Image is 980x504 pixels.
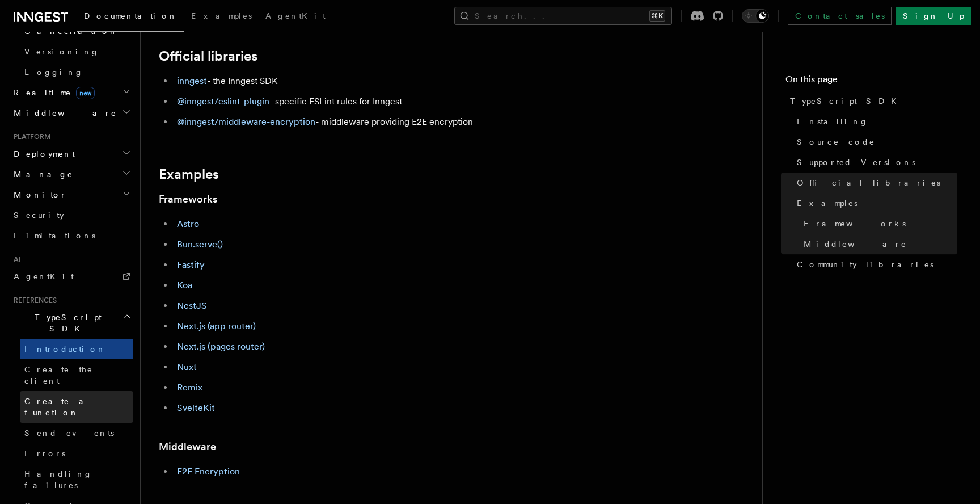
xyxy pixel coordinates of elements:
[649,10,665,22] kbd: ⌘K
[177,402,215,413] a: SvelteKit
[177,341,265,352] a: Next.js (pages router)
[9,164,133,184] button: Manage
[792,173,957,193] a: Official libraries
[9,87,95,98] span: Realtime
[184,3,259,31] a: Examples
[177,466,240,477] a: E2E Encryption
[9,82,133,103] button: Realtimenew
[259,3,332,31] a: AgentKit
[9,107,117,119] span: Middleware
[9,225,133,246] a: Limitations
[177,259,205,270] a: Fastify
[788,7,892,25] a: Contact sales
[785,73,957,91] h4: On this page
[896,7,971,25] a: Sign Up
[9,144,133,164] button: Deployment
[191,11,252,20] span: Examples
[159,48,257,64] a: Official libraries
[792,152,957,173] a: Supported Versions
[792,193,957,213] a: Examples
[9,184,133,205] button: Monitor
[454,7,672,25] button: Search...⌘K
[9,296,57,305] span: References
[797,157,915,168] span: Supported Versions
[20,62,133,82] a: Logging
[9,169,73,180] span: Manage
[174,94,612,110] li: - specific ESLint rules for Inngest
[14,211,64,220] span: Security
[177,96,269,107] a: @inngest/eslint-plugin
[24,397,92,417] span: Create a function
[159,439,216,455] a: Middleware
[20,443,133,464] a: Errors
[797,177,940,188] span: Official libraries
[9,255,21,264] span: AI
[804,238,907,250] span: Middleware
[265,11,326,20] span: AgentKit
[14,272,74,281] span: AgentKit
[797,198,857,209] span: Examples
[24,365,93,385] span: Create the client
[9,148,75,159] span: Deployment
[785,91,957,111] a: TypeScript SDK
[742,9,769,23] button: Toggle dark mode
[177,362,197,372] a: Nuxt
[24,449,65,458] span: Errors
[159,191,217,207] a: Frameworks
[799,234,957,254] a: Middleware
[792,111,957,132] a: Installing
[9,312,122,334] span: TypeScript SDK
[790,95,903,107] span: TypeScript SDK
[174,73,612,89] li: - the Inngest SDK
[9,266,133,287] a: AgentKit
[792,254,957,275] a: Community libraries
[177,75,207,86] a: inngest
[24,68,83,77] span: Logging
[797,259,933,270] span: Community libraries
[797,136,875,148] span: Source code
[9,307,133,339] button: TypeScript SDK
[177,219,199,229] a: Astro
[177,300,207,311] a: NestJS
[24,429,114,438] span: Send events
[20,423,133,443] a: Send events
[177,321,256,331] a: Next.js (app router)
[14,231,95,240] span: Limitations
[20,339,133,359] a: Introduction
[9,205,133,225] a: Security
[9,189,67,200] span: Monitor
[792,132,957,152] a: Source code
[797,116,868,127] span: Installing
[174,114,612,130] li: - middleware providing E2E encryption
[20,41,133,62] a: Versioning
[177,116,315,127] a: @inngest/middleware-encryption
[20,391,133,423] a: Create a function
[20,464,133,495] a: Handling failures
[177,382,202,393] a: Remix
[24,47,99,56] span: Versioning
[20,359,133,391] a: Create the client
[177,239,223,250] a: Bun.serve()
[76,87,95,99] span: new
[9,132,51,141] span: Platform
[9,103,133,123] button: Middleware
[24,469,92,490] span: Handling failures
[177,280,192,291] a: Koa
[24,345,106,354] span: Introduction
[804,218,906,229] span: Frameworks
[84,11,178,20] span: Documentation
[159,166,219,182] a: Examples
[77,3,184,32] a: Documentation
[799,213,957,234] a: Frameworks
